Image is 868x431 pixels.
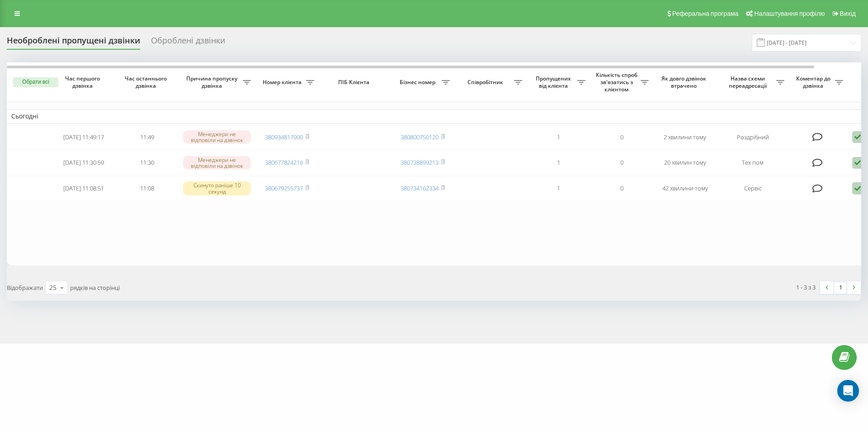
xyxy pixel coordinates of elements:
span: Співробітник [459,79,514,86]
td: 11:49 [115,125,179,149]
button: Обрати всі [13,77,58,87]
a: 380679255737 [265,184,303,192]
a: 380677824216 [265,158,303,166]
span: ПІБ Клієнта [326,79,383,86]
span: Коментар до дзвінка [793,75,835,89]
span: Пропущених від клієнта [531,75,577,89]
td: Роздрібний [717,125,789,149]
span: Кількість спроб зв'язатись з клієнтом [594,71,641,93]
div: Скинуто раніше 10 секунд [183,181,251,195]
td: [DATE] 11:49:17 [52,125,115,149]
span: Як довго дзвінок втрачено [660,75,709,89]
td: 1 [527,176,590,200]
td: 0 [590,176,653,200]
a: 380800750120 [401,133,439,141]
div: Менеджери не відповіли на дзвінок [183,130,251,144]
span: Номер клієнта [260,79,306,86]
span: Назва схеми переадресації [721,75,776,89]
td: [DATE] 11:30:59 [52,151,115,175]
span: Відображати [7,284,43,292]
div: 25 [49,283,57,292]
span: рядків на сторінці [70,284,120,292]
a: 380934817900 [265,133,303,141]
td: Сервіс [717,176,789,200]
td: 11:30 [115,151,179,175]
div: Необроблені пропущені дзвінки [7,36,140,50]
span: Причина пропуску дзвінка [183,75,243,89]
span: Час першого дзвінка [59,75,108,89]
a: 380738899213 [401,158,439,166]
td: 0 [590,125,653,149]
a: 380734162334 [401,184,439,192]
span: Реферальна програма [672,10,739,17]
td: 11:08 [115,176,179,200]
td: Тех пом [717,151,789,175]
td: 0 [590,151,653,175]
td: 1 [527,125,590,149]
td: 20 хвилин тому [653,151,717,175]
span: Налаштування профілю [754,10,825,17]
span: Вихід [840,10,856,17]
a: 1 [834,281,847,294]
td: 1 [527,151,590,175]
div: Оброблені дзвінки [151,36,225,50]
td: 2 хвилини тому [653,125,717,149]
div: Open Intercom Messenger [837,380,859,402]
span: Час останнього дзвінка [123,75,171,89]
td: 42 хвилини тому [653,176,717,200]
span: Бізнес номер [396,79,442,86]
div: Менеджери не відповіли на дзвінок [183,156,251,170]
div: 1 - 3 з 3 [796,283,816,292]
td: [DATE] 11:08:51 [52,176,115,200]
